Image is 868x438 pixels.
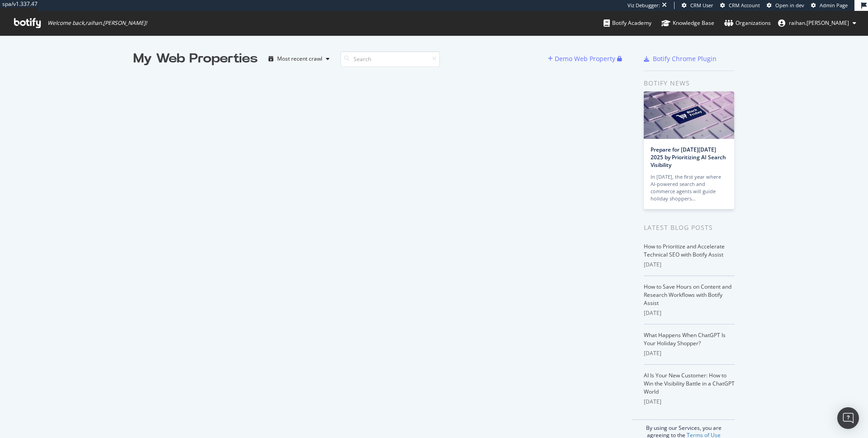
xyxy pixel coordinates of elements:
a: How to Save Hours on Content and Research Workflows with Botify Assist [644,283,731,307]
a: How to Prioritize and Accelerate Technical SEO with Botify Assist [644,243,725,258]
div: Most recent crawl [277,56,322,62]
div: Viz Debugger: [627,2,660,9]
a: Open in dev [767,2,804,9]
span: Admin Page [820,2,848,9]
button: raihan.[PERSON_NAME] [771,16,863,30]
div: [DATE] [644,309,735,317]
a: Demo Web Property [548,55,617,62]
div: Botify Chrome Plugin [653,54,717,63]
div: [DATE] [644,349,735,357]
a: Knowledge Base [661,11,714,35]
div: Knowledge Base [661,19,714,28]
span: Open in dev [775,2,804,9]
img: Prepare for Black Friday 2025 by Prioritizing AI Search Visibility [644,91,734,139]
button: Most recent crawl [265,52,333,66]
input: Search [340,51,440,67]
a: Admin Page [811,2,848,9]
a: Prepare for [DATE][DATE] 2025 by Prioritizing AI Search Visibility [651,146,726,169]
a: CRM Account [720,2,760,9]
a: Botify Chrome Plugin [644,54,717,63]
div: In [DATE], the first year where AI-powered search and commerce agents will guide holiday shoppers… [651,173,727,202]
div: Open Intercom Messenger [837,407,859,429]
a: CRM User [682,2,713,9]
a: Organizations [724,11,771,35]
div: Botify Academy [604,19,651,28]
span: raihan.ahmed [789,19,849,27]
a: What Happens When ChatGPT Is Your Holiday Shopper? [644,331,726,347]
span: Welcome back, raihan.[PERSON_NAME] ! [47,19,147,27]
button: Demo Web Property [548,52,617,66]
div: Botify news [644,78,735,88]
span: CRM User [690,2,713,9]
a: Botify Academy [604,11,651,35]
div: [DATE] [644,398,735,406]
div: Demo Web Property [555,54,615,63]
span: CRM Account [729,2,760,9]
a: AI Is Your New Customer: How to Win the Visibility Battle in a ChatGPT World [644,371,735,395]
div: Organizations [724,19,771,28]
div: My Web Properties [133,50,258,68]
div: [DATE] [644,261,735,269]
div: Latest Blog Posts [644,223,735,233]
